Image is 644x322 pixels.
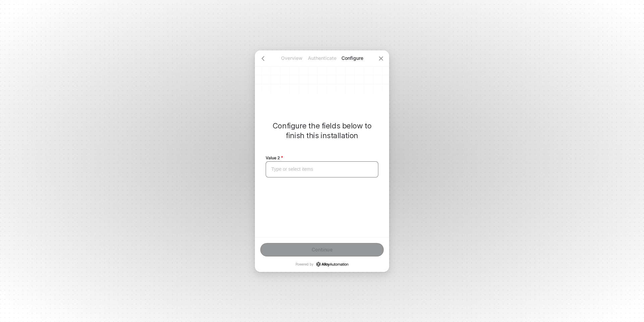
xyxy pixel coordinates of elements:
p: Configure the fields below to finish this installation [266,121,378,140]
a: icon-success [316,262,348,267]
span: icon-arrow-left [260,56,266,61]
p: Overview [277,55,307,62]
p: Powered by [296,262,348,267]
p: Authenticate [307,55,337,62]
span: Value 2 [266,155,283,161]
p: Configure [337,55,367,62]
button: Continue [260,243,384,256]
span: icon-close [378,56,384,61]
